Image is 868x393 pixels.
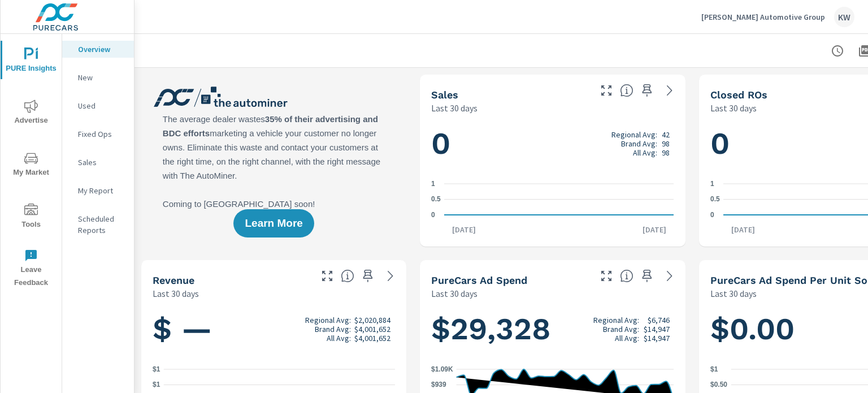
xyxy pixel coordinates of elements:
[78,44,125,55] p: Overview
[431,287,478,300] p: Last 30 days
[834,7,854,27] div: KW
[638,81,656,100] span: Save this to your personalized report
[644,334,670,343] p: $14,947
[4,100,58,127] span: Advertise
[341,269,354,283] span: Total sales revenue over the selected date range. [Source: This data is sourced from the dealer’s...
[633,148,657,157] p: All Avg:
[354,334,390,343] p: $4,001,652
[644,325,670,334] p: $14,947
[78,185,125,196] p: My Report
[710,211,714,219] text: 0
[315,325,351,334] p: Brand Avg:
[431,180,435,188] text: 1
[62,182,134,199] div: My Report
[62,41,134,58] div: Overview
[62,154,134,171] div: Sales
[431,211,435,219] text: 0
[661,81,679,100] a: See more details in report
[723,224,763,235] p: [DATE]
[597,267,615,285] button: Make Fullscreen
[78,213,125,236] p: Scheduled Reports
[710,101,757,115] p: Last 30 days
[597,81,615,100] button: Make Fullscreen
[78,72,125,83] p: New
[62,210,134,239] div: Scheduled Reports
[662,139,670,148] p: 98
[62,126,134,142] div: Fixed Ops
[710,381,727,389] text: $0.50
[621,139,657,148] p: Brand Avg:
[354,325,390,334] p: $4,001,652
[245,218,302,228] span: Learn More
[710,180,714,188] text: 1
[4,204,58,231] span: Tools
[233,209,314,237] button: Learn More
[62,69,134,86] div: New
[662,130,670,139] p: 42
[620,84,633,97] span: Number of vehicles sold by the dealership over the selected date range. [Source: This data is sou...
[701,12,825,22] p: [PERSON_NAME] Automotive Group
[444,224,484,235] p: [DATE]
[431,365,453,373] text: $1.09K
[4,152,58,179] span: My Market
[431,381,446,389] text: $939
[354,316,390,325] p: $2,020,884
[318,267,336,285] button: Make Fullscreen
[710,196,720,204] text: 0.5
[305,316,351,325] p: Regional Avg:
[78,100,125,111] p: Used
[593,316,639,325] p: Regional Avg:
[431,274,527,286] h5: PureCars Ad Spend
[153,274,194,286] h5: Revenue
[662,148,670,157] p: 98
[603,325,639,334] p: Brand Avg:
[153,381,160,389] text: $1
[78,157,125,168] p: Sales
[638,267,656,285] span: Save this to your personalized report
[78,128,125,140] p: Fixed Ops
[620,269,633,283] span: Total cost of media for all PureCars channels for the selected dealership group over the selected...
[431,196,441,204] text: 0.5
[431,89,458,101] h5: Sales
[1,34,62,294] div: nav menu
[153,310,395,348] h1: $ —
[4,47,58,75] span: PURE Insights
[661,267,679,285] a: See more details in report
[710,89,767,101] h5: Closed ROs
[153,365,160,373] text: $1
[62,97,134,114] div: Used
[4,249,58,290] span: Leave Feedback
[431,101,478,115] p: Last 30 days
[359,267,377,285] span: Save this to your personalized report
[710,287,757,300] p: Last 30 days
[615,334,639,343] p: All Avg:
[710,365,718,373] text: $1
[611,130,657,139] p: Regional Avg:
[153,287,199,300] p: Last 30 days
[431,310,674,348] h1: $29,328
[431,124,674,163] h1: 0
[635,224,674,235] p: [DATE]
[327,334,351,343] p: All Avg:
[381,267,400,285] a: See more details in report
[648,316,670,325] p: $6,746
